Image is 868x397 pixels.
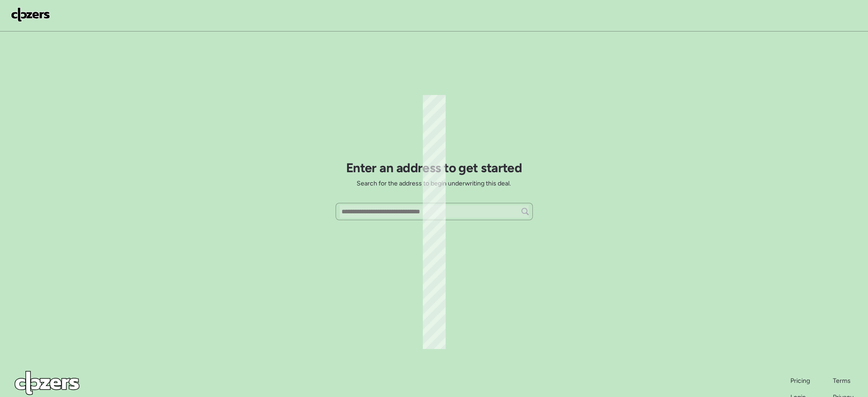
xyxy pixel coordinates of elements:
[790,377,810,385] span: Pricing
[15,371,79,395] img: Logo Light
[833,377,851,385] span: Terms
[357,179,511,188] span: Search for the address to begin underwriting this deal.
[346,160,522,175] h1: Enter an address to get started
[833,376,853,386] a: Terms
[11,7,50,22] img: Logo
[790,376,811,386] a: Pricing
